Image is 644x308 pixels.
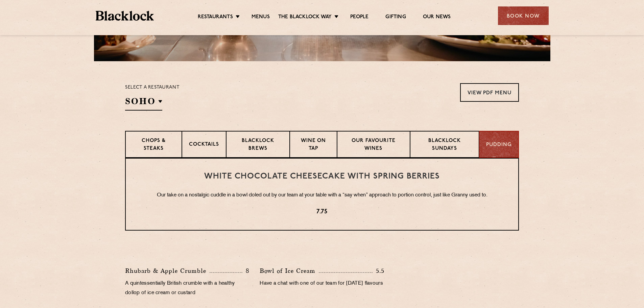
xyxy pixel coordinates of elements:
[486,141,511,149] p: Pudding
[133,137,175,153] p: Chops & Steaks
[252,14,270,21] a: Menus
[189,141,219,149] p: Cocktails
[139,191,505,200] p: Our take on a nostalgic cuddle in a bowl doled out by our team at your table with a “say when” ap...
[260,279,384,288] p: Have a chat with one of our team for [DATE] flavours
[460,83,519,102] a: View PDF Menu
[96,11,154,21] img: BL_Textured_Logo-footer-cropped.svg
[423,14,451,21] a: Our News
[125,95,162,111] h2: SOHO
[198,14,233,21] a: Restaurants
[260,266,319,276] p: Bowl of Ice Cream
[417,137,472,153] p: Blacklock Sundays
[350,14,368,21] a: People
[297,137,330,153] p: Wine on Tap
[385,14,406,21] a: Gifting
[242,266,249,275] p: 8
[373,266,384,275] p: 5.5
[139,208,505,216] p: 7.75
[498,6,549,25] div: Book Now
[344,137,403,153] p: Our favourite wines
[139,172,505,181] h3: White Chocolate Cheesecake with Spring Berries
[125,266,210,276] p: Rhubarb & Apple Crumble
[278,14,332,21] a: The Blacklock Way
[125,279,249,298] p: A quintessentially British crumble with a healthy dollop of ice cream or custard
[233,137,283,153] p: Blacklock Brews
[125,83,180,92] p: Select a restaurant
